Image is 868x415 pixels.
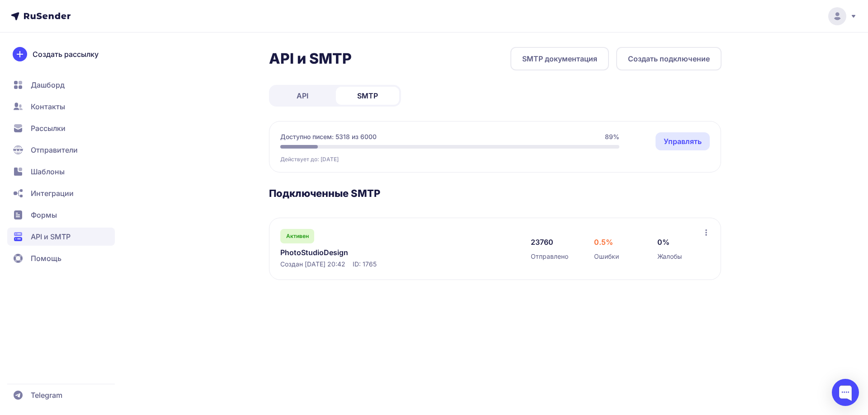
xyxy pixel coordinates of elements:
[31,145,78,155] span: Отправители
[31,101,65,112] span: Контакты
[286,233,309,240] span: Активен
[269,187,722,200] h3: Подключенные SMTP
[31,231,71,242] span: API и SMTP
[7,386,115,404] a: Telegram
[605,132,619,141] span: 89%
[657,237,670,247] span: 0%
[297,90,308,101] span: API
[31,253,61,264] span: Помощь
[280,260,345,269] span: Создан [DATE] 20:42
[280,156,339,163] span: Действует до: [DATE]
[656,132,710,150] a: Управлять
[357,90,378,101] span: SMTP
[33,49,99,60] span: Создать рассылку
[31,390,62,401] span: Telegram
[31,166,65,177] span: Шаблоны
[31,79,65,90] span: Дашборд
[31,210,57,220] span: Формы
[594,252,619,261] span: Ошибки
[280,132,377,141] span: Доступно писем: 5318 из 6000
[336,87,399,105] a: SMTP
[31,188,74,199] span: Интеграции
[353,260,377,269] span: ID: 1765
[657,252,682,261] span: Жалобы
[616,47,722,70] button: Создать подключение
[31,123,66,134] span: Рассылки
[269,50,352,68] h2: API и SMTP
[271,87,334,105] a: API
[510,47,609,70] a: SMTP документация
[280,247,466,258] a: PhotoStudioDesign
[594,237,613,247] span: 0.5%
[531,252,568,261] span: Отправлено
[531,237,553,247] span: 23760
